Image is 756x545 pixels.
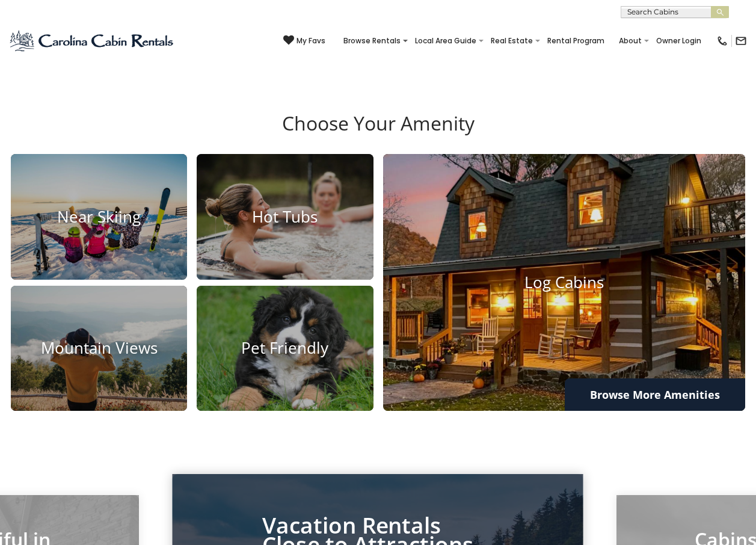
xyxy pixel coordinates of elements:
[613,32,648,49] a: About
[650,32,707,49] a: Owner Login
[11,154,187,280] a: Near Skiing
[197,286,373,411] a: Pet Friendly
[383,273,746,292] h4: Log Cabins
[9,112,747,154] h3: Choose Your Amenity
[565,378,745,411] a: Browse More Amenities
[283,35,325,47] a: My Favs
[541,32,610,49] a: Rental Program
[197,154,373,280] a: Hot Tubs
[197,208,373,226] h4: Hot Tubs
[716,35,728,47] img: phone-regular-black.png
[11,286,187,411] a: Mountain Views
[197,339,373,358] h4: Pet Friendly
[485,32,539,49] a: Real Estate
[297,35,325,46] span: My Favs
[11,208,187,226] h4: Near Skiing
[735,35,747,47] img: mail-regular-black.png
[409,32,482,49] a: Local Area Guide
[383,154,746,411] a: Log Cabins
[337,32,407,49] a: Browse Rentals
[11,339,187,358] h4: Mountain Views
[9,29,176,53] img: Blue-2.png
